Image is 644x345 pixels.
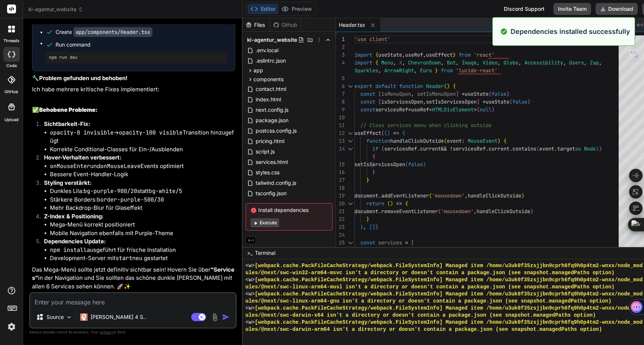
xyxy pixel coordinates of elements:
span: ules/@next/swc-darwin-x64 isn't a directory or doesn't contain a package.json (see snapshot.manag... [246,312,596,319]
div: 8 [336,98,345,106]
span: ) [375,224,378,230]
img: attachment [211,313,219,322]
span: ) [387,130,390,136]
code: bg-white/5 [149,187,182,195]
span: .env.local [255,46,279,55]
span: . [554,145,557,152]
span: [ [378,98,381,105]
span: ! [450,145,453,152]
div: 15 [336,161,345,168]
span: function [366,137,390,144]
p: [PERSON_NAME] 4 S.. [91,313,146,321]
h2: ✅ [32,106,235,114]
p: Dependencies installed successfully [511,26,630,37]
span: Video [483,59,498,66]
span: useRef [405,51,423,58]
span: false [492,91,506,97]
span: ) [530,208,533,215]
div: 12 [336,129,345,137]
div: 5 [336,75,345,82]
span: handleClickOutside [477,208,530,215]
span: isServicesOpen [381,98,423,105]
span: services [378,239,402,246]
span: ) [390,200,393,207]
span: false [408,161,423,168]
span: useRef [411,106,429,113]
li: Dunkles Lila: statt [50,187,235,196]
span: ) [423,161,426,168]
span: ( [429,192,432,199]
span: ( [384,130,387,136]
div: 10 [336,114,345,121]
div: 6 [336,82,345,90]
div: 17 [336,176,345,184]
span: ( [438,208,441,215]
span: Node [584,145,596,152]
span: } [372,169,375,175]
span: . [417,145,420,152]
div: Files [243,21,270,29]
span: setIsServicesOpen [354,161,405,168]
span: , [465,192,468,199]
span: Image [462,59,477,66]
p: Ich habe mehrere kritische Fixes implementiert: [32,85,235,94]
span: ] [456,91,459,97]
span: <w> [246,262,255,269]
span: removeEventListener [381,208,438,215]
span: ( [444,137,447,144]
div: 1 [336,35,345,43]
span: Accessibility [524,59,563,66]
span: Terminal [255,249,275,257]
span: . [486,145,489,152]
span: } [453,51,456,58]
div: 18 [336,184,345,192]
span: ) [498,137,501,144]
span: , [498,59,501,66]
span: <w> [246,319,255,326]
span: . [378,192,381,199]
span: useState [378,51,402,58]
span: services.html [255,158,288,167]
div: 16 [336,168,345,176]
span: HTMLDivElement [432,106,474,113]
span: } [435,67,438,74]
code: onMouseEnter [50,162,90,170]
button: Invite Team [553,3,591,15]
code: border-purple-500/30 [97,196,164,203]
div: Click to collapse the range. [345,137,355,145]
span: : [462,137,465,144]
span: ules/@next/swc-win32-arm64-msvc isn't a directory or doesn't contain a package.json (see snapshot... [246,269,615,276]
span: Bot [447,59,456,66]
li: Stärkere Borders: [50,196,235,204]
p: Source [47,313,64,321]
span: useState [486,98,509,105]
span: ules/@next/swc-darwin-arm64 isn't a directory or doesn't contain a package.json (see snapshot.man... [246,326,602,333]
span: ( [381,130,384,136]
span: Run command [56,41,227,48]
span: && [441,145,447,152]
span: { [503,137,506,144]
span: import [354,51,372,58]
div: 11 [336,121,345,129]
span: ki-agentur_website [247,36,297,44]
span: const [360,98,375,105]
span: = [405,239,408,246]
p: Always double-check its answers. Your in Bind [29,329,237,336]
button: Editor [247,4,278,14]
span: ) [492,106,495,113]
div: 4 [336,59,345,67]
span: Menu [381,59,393,66]
span: servicesRef [453,145,486,152]
span: ) [447,83,450,89]
span: document [354,192,378,199]
div: 20 [336,200,345,208]
span: , [441,59,444,66]
img: settings [5,320,18,333]
span: ) [506,91,509,97]
span: current [489,145,509,152]
span: ( [509,98,512,105]
label: GitHub [4,89,18,95]
span: ( [405,161,408,168]
span: script.js [255,147,275,156]
span: [webpack.cache.PackFileCacheStrategy/webpack.FileSystemInfo] Managed item /home/u3uk0f35zsjjbn9cp... [255,319,643,326]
